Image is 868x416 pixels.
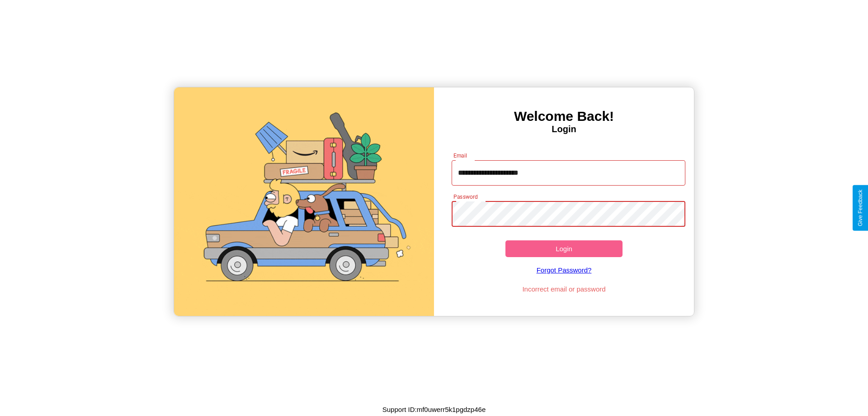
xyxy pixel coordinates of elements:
[453,193,477,201] label: Password
[434,109,694,124] h3: Welcome Back!
[434,124,694,134] h4: Login
[505,240,623,257] button: Login
[447,257,681,283] a: Forgot Password?
[857,190,863,226] div: Give Feedback
[447,283,681,295] p: Incorrect email or password
[174,87,434,316] img: gif
[382,403,486,416] p: Support ID: mf0uwerr5k1pgdzp46e
[453,152,467,159] label: Email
